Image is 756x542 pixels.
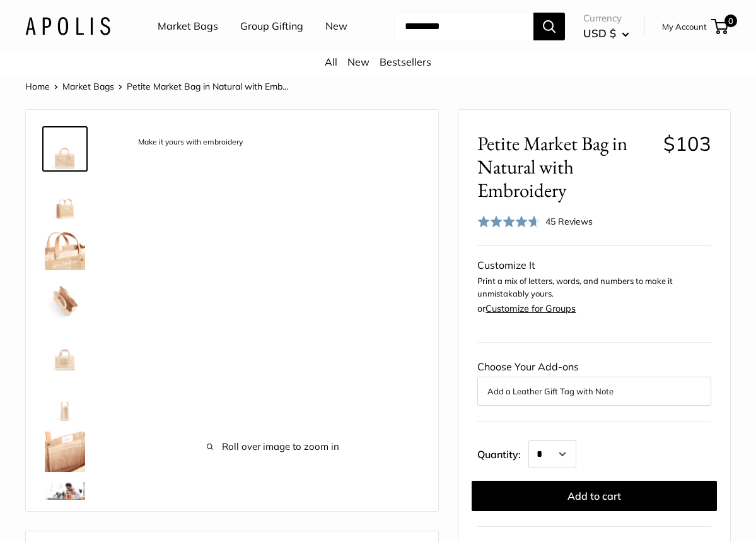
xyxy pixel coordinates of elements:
[583,23,629,44] button: USD $
[477,437,528,468] label: Quantity:
[533,13,565,40] button: Search
[42,278,88,323] a: description_Spacious inner area with room for everything. Plus water-resistant lining.
[158,17,218,36] a: Market Bags
[583,9,629,27] span: Currency
[325,56,337,68] a: All
[487,384,701,399] button: Add a Leather Gift Tag with Note
[477,358,711,406] div: Choose Your Add-ons
[662,19,707,34] a: My Account
[25,78,288,95] nav: Breadcrumb
[712,19,728,34] a: 0
[45,381,85,421] img: description_12.5" wide, 9.5" high, 5.5" deep; handles: 3.5" drop
[42,227,88,273] a: description_Take it anywhere with easy-grip handles.
[472,481,717,511] button: Add to cart
[42,480,88,525] a: Petite Market Bag in Natural with Embroidery
[583,27,616,40] span: USD $
[663,131,711,156] span: $103
[395,13,533,40] input: Search...
[62,81,114,92] a: Market Bags
[45,280,85,321] img: description_Spacious inner area with room for everything. Plus water-resistant lining.
[25,17,110,35] img: Apolis
[45,432,85,472] img: description_Inner pocket good for daily drivers.
[45,482,85,522] img: Petite Market Bag in Natural with Embroidery
[42,429,88,474] a: description_Inner pocket good for daily drivers.
[42,177,88,222] a: Petite Market Bag in Natural with Embroidery
[45,230,85,270] img: description_Take it anywhere with easy-grip handles.
[42,126,88,172] a: description_Make it yours with embroidery
[724,15,737,27] span: 0
[486,303,576,314] a: Customize for Groups
[127,438,419,456] span: Roll over image to zoom in
[25,81,50,92] a: Home
[477,300,576,317] div: or
[477,256,711,275] div: Customize It
[545,216,593,227] span: 45 Reviews
[45,331,85,371] img: description_Seal of authenticity printed on the backside of every bag.
[347,56,369,68] a: New
[127,81,288,92] span: Petite Market Bag in Natural with Emb...
[477,132,653,203] span: Petite Market Bag in Natural with Embroidery
[45,179,85,220] img: Petite Market Bag in Natural with Embroidery
[325,17,347,36] a: New
[240,17,303,36] a: Group Gifting
[45,129,85,169] img: description_Make it yours with embroidery
[380,56,431,68] a: Bestsellers
[42,328,88,374] a: description_Seal of authenticity printed on the backside of every bag.
[42,379,88,424] a: description_12.5" wide, 9.5" high, 5.5" deep; handles: 3.5" drop
[132,134,249,151] div: Make it yours with embroidery
[477,275,711,300] p: Print a mix of letters, words, and numbers to make it unmistakably yours.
